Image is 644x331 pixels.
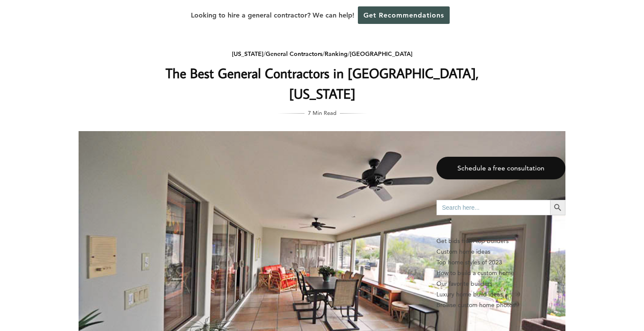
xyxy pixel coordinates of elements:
h1: The Best General Contractors in [GEOGRAPHIC_DATA], [US_STATE] [152,63,492,104]
div: / / / [152,49,492,59]
a: General Contractors [266,50,322,58]
a: [US_STATE] [232,50,263,58]
span: 7 Min Read [308,108,337,117]
a: Ranking [325,50,348,58]
a: [GEOGRAPHIC_DATA] [350,50,413,58]
a: Get Recommendations [358,6,450,24]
